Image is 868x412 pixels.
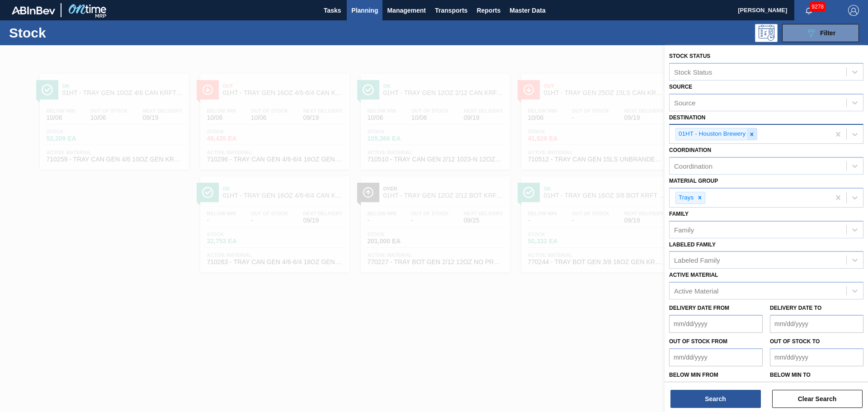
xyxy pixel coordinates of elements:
label: Delivery Date from [669,305,729,311]
h1: Stock [9,28,144,38]
span: Transports [435,5,467,16]
div: Family [674,226,694,233]
label: Active Material [669,272,718,278]
div: Trays [676,192,695,204]
img: TNhmsLtSVTkK8tSr43FrP2fwEKptu5GPRR3wAAAABJRU5ErkJggg== [12,6,55,14]
label: Below Min from [669,372,718,378]
div: Source [674,99,696,106]
span: Management [387,5,426,16]
label: Out of Stock to [770,338,820,345]
span: Master Data [509,5,545,16]
span: Tasks [322,5,342,16]
span: Filter [820,29,835,37]
label: Below Min to [770,372,811,378]
input: mm/dd/yyyy [770,348,863,366]
label: Destination [669,114,705,121]
span: 9278 [810,2,826,12]
label: Material Group [669,178,718,184]
span: Reports [476,5,500,16]
img: Logout [848,5,859,16]
label: Source [669,84,692,90]
label: Out of Stock from [669,338,727,345]
div: Labeled Family [674,256,720,264]
label: Family [669,211,689,217]
input: mm/dd/yyyy [669,348,763,366]
span: Planning [351,5,378,16]
input: mm/dd/yyyy [770,315,863,333]
button: Filter [782,24,859,42]
label: Labeled Family [669,242,716,248]
div: Stock Status [674,68,712,76]
input: mm/dd/yyyy [669,315,763,333]
div: 01HT - Houston Brewery [676,128,747,140]
div: Active Material [674,287,718,295]
div: Programming: no user selected [755,24,778,42]
div: Coordination [674,162,712,170]
label: Coordination [669,147,711,153]
label: Delivery Date to [770,305,821,311]
button: Notifications [794,4,823,17]
label: Stock Status [669,53,710,59]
